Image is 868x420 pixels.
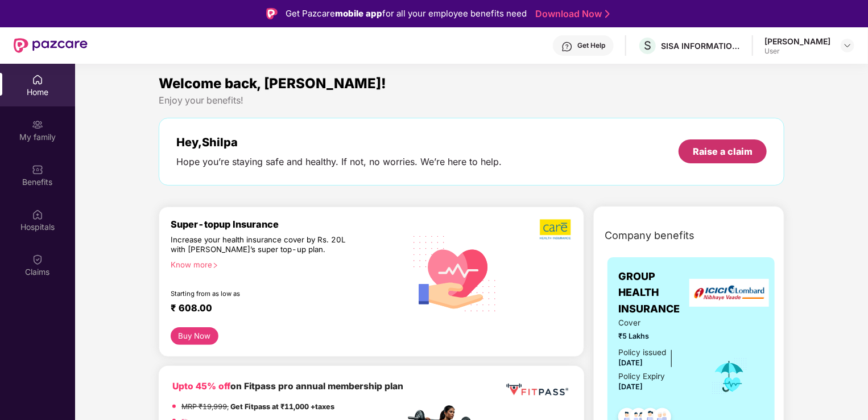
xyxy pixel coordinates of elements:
img: icon [711,357,748,395]
span: right [212,262,218,269]
div: Hope you’re staying safe and healthy. If not, no worries. We’re here to help. [176,156,502,168]
div: Super-topup Insurance [171,219,405,230]
strong: Get Fitpass at ₹11,000 +taxes [230,402,334,411]
b: Upto 45% off [172,381,230,392]
span: S [644,39,651,52]
div: Get Pazcare for all your employee benefits need [286,7,527,20]
img: svg+xml;base64,PHN2ZyB3aWR0aD0iMjAiIGhlaWdodD0iMjAiIHZpZXdCb3g9IjAgMCAyMCAyMCIgZmlsbD0ibm9uZSIgeG... [32,119,43,130]
del: MRP ₹19,999, [181,402,229,411]
img: svg+xml;base64,PHN2ZyBpZD0iQmVuZWZpdHMiIHhtbG5zPSJodHRwOi8vd3d3LnczLm9yZy8yMDAwL3N2ZyIgd2lkdGg9Ij... [32,164,43,175]
span: [DATE] [619,382,643,391]
div: [PERSON_NAME] [764,36,830,47]
img: Logo [266,8,278,19]
strong: mobile app [335,8,382,19]
span: GROUP HEALTH INSURANCE [619,269,696,317]
span: ₹5 Lakhs [619,331,696,342]
button: Buy Now [171,327,218,345]
img: svg+xml;base64,PHN2ZyBpZD0iSG9zcGl0YWxzIiB4bWxucz0iaHR0cDovL3d3dy53My5vcmcvMjAwMC9zdmciIHdpZHRoPS... [32,209,43,220]
div: Get Help [577,41,605,50]
img: fppp.png [504,380,571,400]
img: svg+xml;base64,PHN2ZyB4bWxucz0iaHR0cDovL3d3dy53My5vcmcvMjAwMC9zdmciIHhtbG5zOnhsaW5rPSJodHRwOi8vd3... [405,222,505,324]
span: Welcome back, [PERSON_NAME]! [159,75,386,92]
div: Increase your health insurance cover by Rs. 20L with [PERSON_NAME]’s super top-up plan. [171,235,356,255]
img: Stroke [605,8,610,20]
span: [DATE] [619,359,643,367]
div: SISA INFORMATION SECURITY PVT LTD [661,40,741,51]
img: svg+xml;base64,PHN2ZyBpZD0iRHJvcGRvd24tMzJ4MzIiIHhtbG5zPSJodHRwOi8vd3d3LnczLm9yZy8yMDAwL3N2ZyIgd2... [843,41,852,50]
div: User [764,47,830,56]
img: New Pazcare Logo [14,38,88,53]
div: Policy Expiry [619,370,666,382]
div: Raise a claim [693,145,753,158]
img: svg+xml;base64,PHN2ZyBpZD0iSGVscC0zMngzMiIgeG1sbnM9Imh0dHA6Ly93d3cudzMub3JnLzIwMDAvc3ZnIiB3aWR0aD... [561,41,573,52]
a: Download Now [535,8,606,20]
img: insurerLogo [689,279,769,307]
img: svg+xml;base64,PHN2ZyBpZD0iQ2xhaW0iIHhtbG5zPSJodHRwOi8vd3d3LnczLm9yZy8yMDAwL3N2ZyIgd2lkdGg9IjIwIi... [32,254,43,265]
div: Enjoy your benefits! [159,94,784,106]
span: Cover [619,317,696,329]
span: Company benefits [605,228,695,244]
b: on Fitpass pro annual membership plan [172,381,403,392]
div: Starting from as low as [171,290,357,298]
img: b5dec4f62d2307b9de63beb79f102df3.png [540,219,572,240]
div: ₹ 608.00 [171,302,394,316]
div: Hey, Shilpa [176,135,502,149]
div: Policy issued [619,347,667,359]
div: Know more [171,260,398,268]
img: svg+xml;base64,PHN2ZyBpZD0iSG9tZSIgeG1sbnM9Imh0dHA6Ly93d3cudzMub3JnLzIwMDAvc3ZnIiB3aWR0aD0iMjAiIG... [32,74,43,85]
